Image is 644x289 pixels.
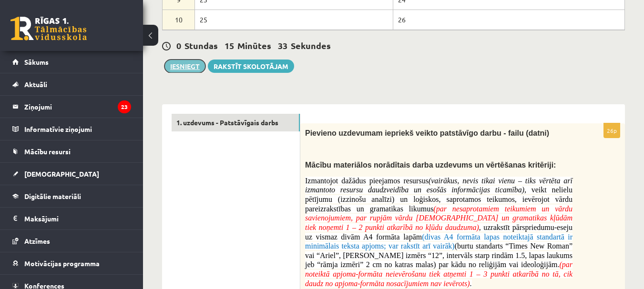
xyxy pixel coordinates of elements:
[163,10,195,30] td: 10
[393,10,624,30] td: 26
[305,177,572,194] i: (vairākus, nevis tikai vienu – tiks vērtēta arī izmantoto resursu daudzveidība un esošās informāc...
[305,205,572,231] span: (par nesaprotamiem teikumiem un vārdu savienojumiem, par rupjām vārdu [DEMOGRAPHIC_DATA] un grama...
[10,10,305,30] body: Bagātinātā teksta redaktors, wiswyg-editor-user-answer-47434018665040
[278,40,287,51] span: 33
[12,230,131,252] a: Atzīmes
[24,118,131,140] legend: Informatīvie ziņojumi
[305,177,572,213] span: Izmantojot dažādus pieejamos resursus , veikt nelielu pētījumu (izzinošu analīzi) un loģiskos, sa...
[24,237,50,245] span: Atzīmes
[305,161,556,169] span: Mācību materiālos norādītais darba uzdevums un vērtēšanas kritēriji:
[12,208,131,229] a: Maksājumi
[176,40,181,51] span: 0
[12,185,131,207] a: Digitālie materiāli
[24,80,47,89] span: Aktuāli
[24,96,131,118] legend: Ziņojumi
[225,40,234,51] span: 15
[470,279,472,288] span: .
[291,40,331,51] span: Sekundes
[12,96,131,118] a: Ziņojumi23
[305,260,572,287] span: (par noteiktā apjoma-formāta neievērošanu tiek atņemti 1 – 3 punkti atkarībā no tā, cik daudz no ...
[118,100,131,113] i: 23
[305,242,572,269] span: (burtu standarts “Times New Roman” vai “Ariel”, [PERSON_NAME] izmērs “12”, intervāls starp rindām...
[237,40,271,51] span: Minūtes
[10,17,87,40] a: Rīgas 1. Tālmācības vidusskola
[24,259,100,268] span: Motivācijas programma
[24,147,71,156] span: Mācību resursi
[12,140,131,162] a: Mācību resursi
[24,208,131,229] legend: Maksājumi
[422,233,428,241] span: (d
[184,40,218,51] span: Stundas
[305,223,572,241] span: , uzrakstīt pārspriedumu-eseju uz vismaz divām A4 formāta lapām
[603,123,620,138] p: 26p
[12,252,131,274] a: Motivācijas programma
[195,10,393,30] td: 25
[24,58,49,66] span: Sākums
[172,114,300,131] a: 1. uzdevums - Patstāvīgais darbs
[208,60,294,73] a: Rakstīt skolotājam
[12,118,131,140] a: Informatīvie ziņojumi
[12,163,131,185] a: [DEMOGRAPHIC_DATA]
[24,169,99,178] span: [DEMOGRAPHIC_DATA]
[24,192,81,200] span: Digitālie materiāli
[12,51,131,73] a: Sākums
[305,129,549,137] span: Pievieno uzdevumam iepriekš veikto patstāvīgo darbu - failu (datni)
[12,73,131,95] a: Aktuāli
[164,60,205,73] button: Iesniegt
[305,233,572,250] span: ivas A4 formāta lapas noteiktajā standartā ir minimālais teksta apjoms; var rakstīt arī vairāk)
